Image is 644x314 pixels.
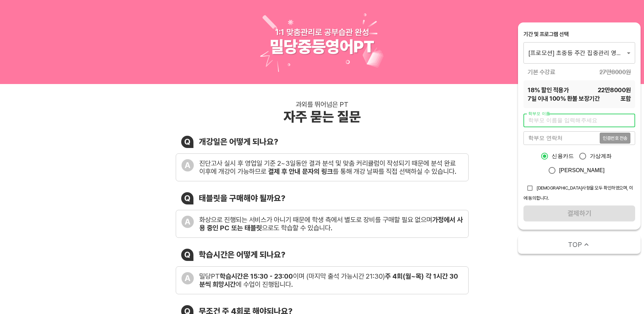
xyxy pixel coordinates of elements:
span: TOP [568,240,582,249]
span: 가상계좌 [590,152,612,160]
div: A [182,272,194,284]
span: 포함 [621,94,631,103]
span: [PERSON_NAME] [559,166,605,175]
span: 7 일 이내 100% 환불 보장기간 [528,94,600,103]
div: 태블릿을 구매해야 될까요? [199,193,285,203]
div: 1:1 맞춤관리로 공부습관 완성 [275,27,369,37]
div: A [182,159,194,171]
b: 학습시간은 15:30 - 23:00 [220,272,293,280]
div: 학습시간은 어떻게 되나요? [199,250,285,260]
input: 학부모 연락처를 입력해주세요 [523,131,600,145]
span: 18 % 할인 적용가 [528,86,569,94]
b: 주 4회(월~목) 각 1시간 30분씩 희망시간 [199,272,458,288]
div: 자주 묻는 질문 [283,109,361,125]
div: 과외를 뛰어넘은 PT [296,100,348,109]
div: 진단고사 실시 후 영업일 기준 2~3일동안 결과 분석 및 맞춤 커리큘럼이 작성되기 때문에 분석 완료 이후에 개강이 가능하므로 를 통해 개강 날짜를 직접 선택하실 수 있습니다. [199,159,463,176]
span: 기본 수강료 [528,68,555,76]
div: Q [181,249,193,261]
div: Q [181,192,193,204]
div: 밀당PT 이며 (마지막 출석 가능시간 21:30) 에 수업이 진행됩니다. [199,272,463,288]
button: TOP [518,235,641,254]
span: 22만8000 원 [598,86,631,94]
span: 27만8000 원 [599,68,631,76]
div: 화상으로 진행되는 서비스가 아니기 때문에 학생 측에서 별도로 장비를 구매할 필요 없으며 으로도 학습할 수 있습니다. [199,216,463,232]
span: [DEMOGRAPHIC_DATA]사항을 모두 확인하였으며, 이에 동의합니다. [523,185,633,201]
b: 가정에서 사용 중인 PC 또는 태블릿 [199,216,463,232]
span: 신용카드 [552,152,574,160]
input: 학부모 이름을 입력해주세요 [523,114,635,127]
div: A [182,216,194,228]
div: 개강일은 어떻게 되나요? [199,137,278,147]
div: 밀당중등영어PT [270,37,374,57]
div: [프로모션] 초중등 주간 집중관리 영어 4주(약 1개월) 프로그램 [523,42,635,63]
div: Q [181,136,193,148]
b: 결제 후 안내 문자의 링크 [268,167,333,176]
div: 기간 및 프로그램 선택 [523,31,635,38]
